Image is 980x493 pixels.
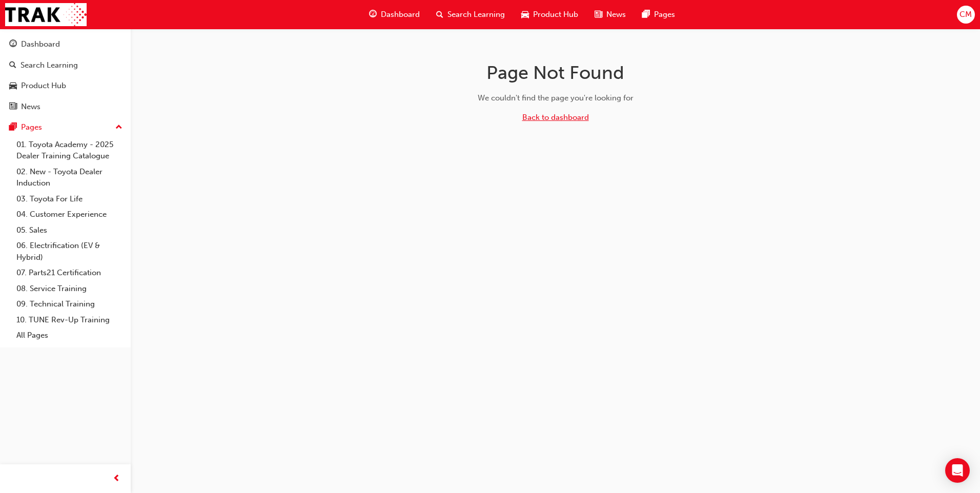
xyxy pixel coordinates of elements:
[586,4,634,25] a: news-iconNews
[12,281,127,297] a: 08. Service Training
[4,76,127,95] a: Product Hub
[5,3,87,26] img: Trak
[369,8,377,21] span: guage-icon
[606,9,626,20] span: News
[4,35,127,54] a: Dashboard
[9,61,16,70] span: search-icon
[12,207,127,222] a: 04. Customer Experience
[4,97,127,116] a: News
[12,191,127,207] a: 03. Toyota For Life
[12,327,127,343] a: All Pages
[393,61,718,84] h1: Page Not Found
[12,164,127,191] a: 02. New - Toyota Dealer Induction
[4,33,127,118] button: DashboardSearch LearningProduct HubNews
[521,8,529,21] span: car-icon
[12,137,127,164] a: 01. Toyota Academy - 2025 Dealer Training Catalogue
[428,4,513,25] a: search-iconSearch Learning
[393,92,718,104] div: We couldn't find the page you're looking for
[113,473,120,485] span: prev-icon
[4,56,127,75] a: Search Learning
[436,8,443,21] span: search-icon
[21,80,66,92] div: Product Hub
[12,238,127,265] a: 06. Electrification (EV & Hybrid)
[12,296,127,312] a: 09. Technical Training
[945,458,970,483] div: Open Intercom Messenger
[381,9,420,20] span: Dashboard
[957,6,975,24] button: CM
[654,9,675,20] span: Pages
[533,9,578,20] span: Product Hub
[9,40,17,49] span: guage-icon
[361,4,428,25] a: guage-iconDashboard
[513,4,586,25] a: car-iconProduct Hub
[447,9,505,20] span: Search Learning
[4,118,127,137] button: Pages
[522,113,589,122] a: Back to dashboard
[12,312,127,328] a: 10. TUNE Rev-Up Training
[9,123,17,132] span: pages-icon
[12,222,127,238] a: 05. Sales
[595,8,602,21] span: news-icon
[21,59,78,71] div: Search Learning
[642,8,650,21] span: pages-icon
[9,81,17,91] span: car-icon
[9,102,17,112] span: news-icon
[21,38,60,50] div: Dashboard
[115,121,122,134] span: up-icon
[21,101,40,113] div: News
[634,4,683,25] a: pages-iconPages
[21,121,42,133] div: Pages
[12,265,127,281] a: 07. Parts21 Certification
[959,9,972,20] span: CM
